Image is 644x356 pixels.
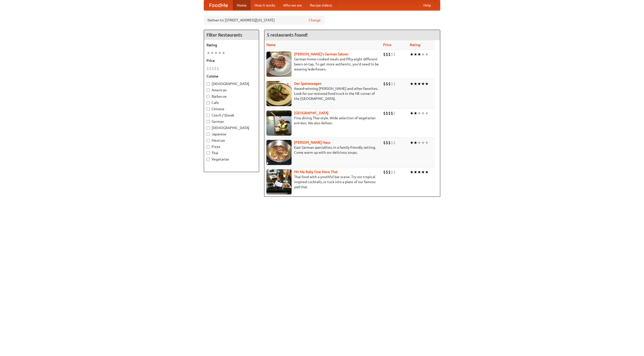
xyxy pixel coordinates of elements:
a: Der Speisewagen [294,82,321,86]
li: $ [214,66,217,71]
input: Mexican [207,139,210,142]
li: ★ [417,140,421,145]
p: Award-winning [PERSON_NAME] and other favorites. Look for our restored food truck in the NE corne... [266,86,379,101]
li: ★ [425,169,429,175]
input: Chinese [207,107,210,111]
input: Thai [207,151,210,155]
h5: Cuisine [207,74,256,79]
li: $ [209,66,212,71]
a: Rating [410,43,420,47]
a: [PERSON_NAME] Haus [294,140,330,144]
li: ★ [410,140,414,145]
li: $ [383,110,386,116]
li: $ [391,81,393,87]
li: ★ [417,110,421,116]
a: [GEOGRAPHIC_DATA] [294,111,329,115]
li: $ [217,66,219,71]
li: ★ [222,50,225,56]
p: East German specialties, in a family-friendly setting. Come warm up with our delicious soups. [266,145,379,155]
li: $ [383,169,386,175]
div: Deliver to: [STREET_ADDRESS][US_STATE] [204,16,325,25]
li: ★ [417,81,421,87]
a: Who we are [279,0,306,10]
p: German home-cooked meals and fifty-eight different beers on tap. To get more authentic, you'd nee... [266,57,379,72]
a: Change [309,18,321,23]
li: ★ [414,110,417,116]
li: ★ [425,81,429,87]
li: $ [393,110,396,116]
label: Chinese [207,106,256,111]
input: Czech / Slovak [207,114,210,117]
li: ★ [421,81,425,87]
li: ★ [425,110,429,116]
li: $ [383,81,386,87]
li: $ [391,140,393,145]
p: Thai food with a youthful bar scene. Try our tropical inspired cocktails, or tuck into a plate of... [266,174,379,189]
li: ★ [414,140,417,145]
li: $ [391,169,393,175]
li: ★ [410,169,414,175]
li: $ [391,52,393,57]
input: Pizza [207,145,210,148]
li: $ [386,81,388,87]
label: [DEMOGRAPHIC_DATA] [207,81,256,86]
li: ★ [414,52,417,57]
li: ★ [414,169,417,175]
a: Help [419,0,435,10]
label: Barbecue [207,94,256,99]
h4: Filter Restaurants [204,30,259,40]
a: FoodMe [204,0,233,10]
li: ★ [214,50,218,56]
li: $ [388,169,391,175]
li: ★ [425,52,429,57]
input: German [207,120,210,123]
li: $ [388,140,391,145]
a: Name [266,43,276,47]
input: Vegetarian [207,158,210,161]
label: German [207,119,256,124]
a: Recipe videos [306,0,336,10]
li: $ [212,66,214,71]
li: ★ [207,50,210,56]
li: ★ [421,169,425,175]
li: ★ [417,169,421,175]
label: Japanese [207,132,256,137]
img: esthers.jpg [266,52,292,77]
label: American [207,88,256,93]
label: Pizza [207,144,256,149]
li: ★ [210,50,214,56]
input: Japanese [207,133,210,136]
a: [PERSON_NAME]'s German Saloon [294,52,348,56]
h5: Rating [207,43,256,48]
li: ★ [410,110,414,116]
li: ★ [410,81,414,87]
a: Hit Me Baby One More Thai [294,170,338,174]
label: Mexican [207,138,256,143]
img: babythai.jpg [266,169,292,194]
li: ★ [421,52,425,57]
li: ★ [410,52,414,57]
li: $ [386,169,388,175]
li: $ [388,52,391,57]
li: $ [383,140,386,145]
input: [DEMOGRAPHIC_DATA] [207,126,210,130]
ng-pluralize: 5 restaurants found! [267,32,308,37]
li: $ [393,52,396,57]
li: $ [386,140,388,145]
a: Price [383,43,391,47]
h5: Price [207,58,256,63]
label: Vegetarian [207,157,256,162]
li: $ [388,81,391,87]
li: ★ [421,140,425,145]
li: ★ [421,110,425,116]
li: $ [386,110,388,116]
input: Barbecue [207,95,210,98]
li: ★ [417,52,421,57]
input: [DEMOGRAPHIC_DATA] [207,82,210,86]
a: Home [233,0,251,10]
